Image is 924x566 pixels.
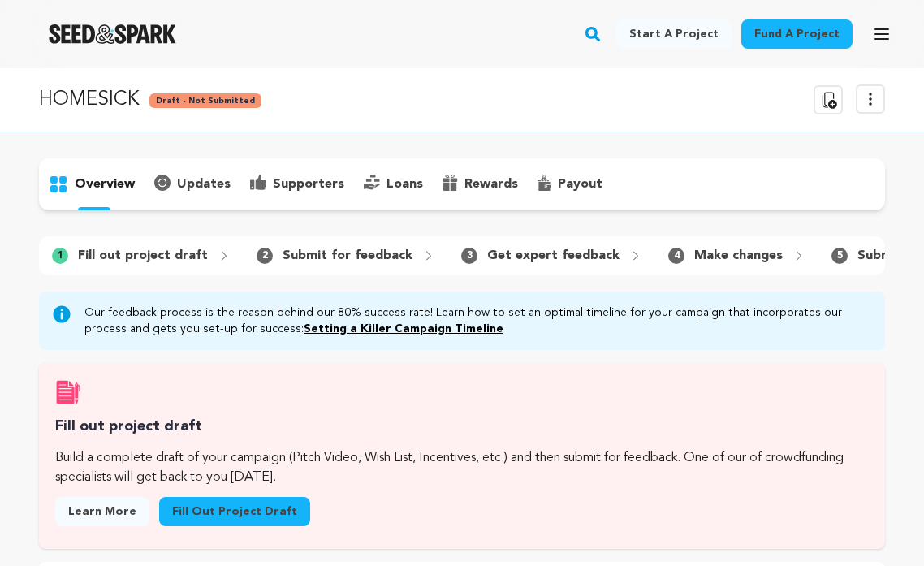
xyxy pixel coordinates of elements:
a: Seed&Spark Homepage [49,24,176,44]
span: 2 [257,248,273,264]
img: Seed&Spark Logo Dark Mode [49,24,176,44]
span: 4 [668,248,684,264]
p: supporters [273,175,344,194]
button: supporters [240,171,354,197]
a: Learn more [55,497,149,526]
button: loans [354,171,433,197]
p: HOMESICK [39,85,140,114]
button: overview [39,171,145,197]
a: Start a project [616,19,732,49]
a: Setting a Killer Campaign Timeline [304,323,503,335]
p: payout [558,175,602,194]
p: overview [75,175,135,194]
p: updates [177,175,231,194]
p: Submit for feedback [283,246,412,266]
span: 1 [52,248,68,264]
p: Build a complete draft of your campaign (Pitch Video, Wish List, Incentives, etc.) and then submi... [55,448,869,487]
button: rewards [433,171,528,197]
button: payout [528,171,612,197]
h3: Fill out project draft [55,415,869,439]
span: Learn more [68,503,136,520]
p: Get expert feedback [487,246,620,266]
button: updates [145,171,240,197]
p: Make changes [694,246,783,266]
span: 5 [831,248,848,264]
span: Draft - Not Submitted [149,93,261,108]
p: loans [386,175,423,194]
p: Fill out project draft [78,246,208,266]
span: 3 [461,248,477,264]
p: rewards [464,175,518,194]
p: Our feedback process is the reason behind our 80% success rate! Learn how to set an optimal timel... [84,305,872,337]
a: Fill out project draft [159,497,310,526]
a: Fund a project [741,19,853,49]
